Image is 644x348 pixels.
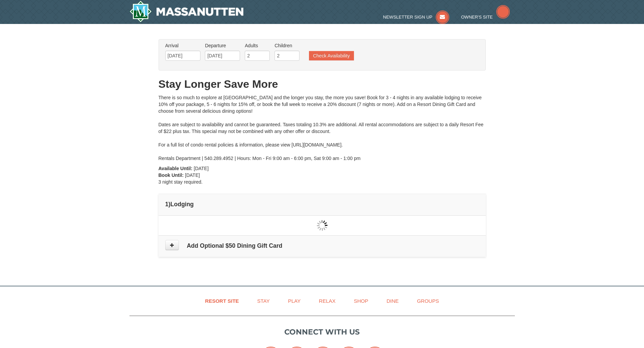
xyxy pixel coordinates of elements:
label: Departure [205,42,240,49]
a: Resort Site [197,293,247,309]
a: Owner's Site [461,15,510,20]
a: Dine [378,293,407,309]
p: Connect with us [129,326,515,338]
strong: Book Until: [159,172,184,178]
span: [DATE] [185,172,200,178]
button: Check Availability [309,51,354,60]
a: Shop [345,293,377,309]
strong: Available Until: [159,166,193,171]
span: Owner's Site [461,15,493,20]
span: [DATE] [194,166,209,171]
a: Relax [310,293,344,309]
h4: 1 Lodging [165,201,479,208]
label: Adults [245,42,270,49]
a: Massanutten Resort [129,1,244,22]
span: ) [168,201,170,208]
img: wait gif [317,220,328,231]
h4: Add Optional $50 Dining Gift Card [165,242,479,249]
span: 3 night stay required. [159,179,203,185]
span: Newsletter Sign Up [383,15,432,20]
a: Play [280,293,309,309]
img: Massanutten Resort Logo [129,1,244,22]
a: Newsletter Sign Up [383,15,449,20]
a: Groups [408,293,447,309]
a: Stay [249,293,278,309]
h1: Stay Longer Save More [159,77,486,91]
label: Arrival [165,42,200,49]
label: Children [275,42,300,49]
div: There is so much to explore at [GEOGRAPHIC_DATA] and the longer you stay, the more you save! Book... [159,94,486,162]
